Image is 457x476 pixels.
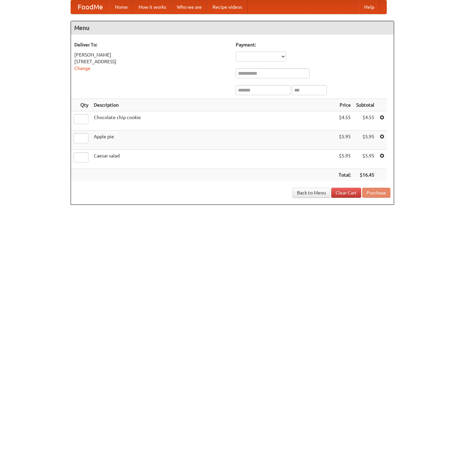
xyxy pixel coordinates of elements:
[353,111,377,131] td: $4.55
[336,111,353,131] td: $4.55
[336,150,353,169] td: $5.95
[91,111,336,131] td: Chocolate chip cookie
[91,99,336,111] th: Description
[336,99,353,111] th: Price
[133,0,172,14] a: How it works
[71,21,394,35] h4: Menu
[331,188,361,198] a: Clear Cart
[71,99,91,111] th: Qty
[74,41,229,48] h5: Deliver To:
[91,131,336,150] td: Apple pie
[91,150,336,169] td: Caesar salad
[336,131,353,150] td: $5.95
[207,0,247,14] a: Recipe videos
[74,58,229,65] div: [STREET_ADDRESS]
[236,41,390,48] h5: Payment:
[336,169,353,181] th: Total:
[293,188,330,198] a: Back to Menu
[353,99,377,111] th: Subtotal
[71,0,110,14] a: FoodMe
[74,66,90,71] a: Change
[353,150,377,169] td: $5.95
[362,188,390,198] button: Purchase
[353,131,377,150] td: $5.95
[110,0,133,14] a: Home
[74,51,229,58] div: [PERSON_NAME]
[359,0,380,14] a: Help
[172,0,207,14] a: Who we are
[353,169,377,181] th: $16.45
